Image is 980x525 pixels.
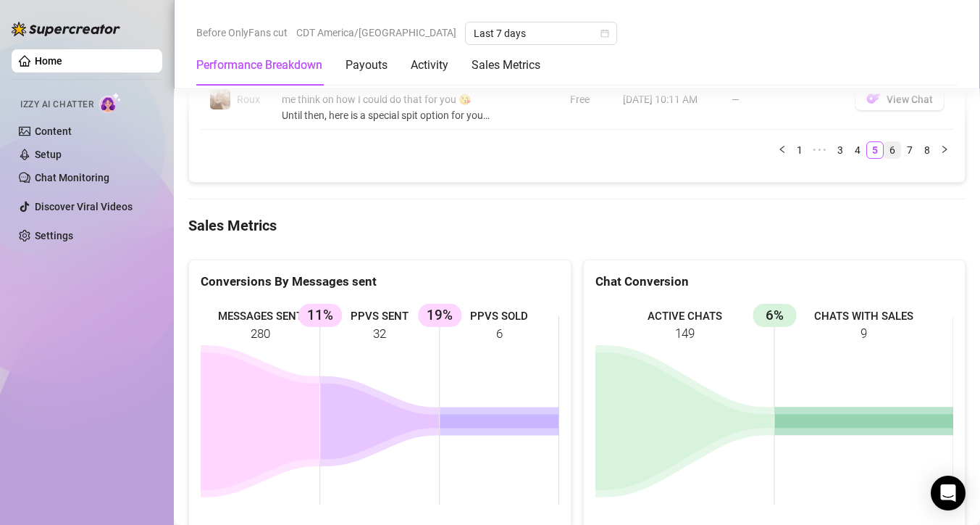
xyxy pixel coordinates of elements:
div: Performance Breakdown [196,57,322,74]
li: Next Page [936,141,953,159]
a: 8 [919,142,935,158]
a: Discover Viral Videos [35,201,133,212]
td: Free [561,70,614,130]
span: Last 7 days [474,22,608,44]
span: Izzy AI Chatter [20,98,93,112]
li: 7 [901,141,918,159]
a: Chat Monitoring [35,172,109,183]
span: View Chat [887,94,933,105]
td: [DATE] 10:11 AM [614,70,723,130]
span: Before OnlyFans cut [196,22,288,44]
li: 5 [866,141,884,159]
li: 8 [918,141,936,159]
a: OFView Chat [855,96,945,108]
a: 1 [792,142,808,158]
li: Previous 5 Pages [808,141,832,159]
button: left [774,141,791,159]
td: — [723,70,846,130]
span: CDT America/[GEOGRAPHIC_DATA] [296,22,456,44]
img: AI Chatter [99,92,122,113]
div: Activity [411,57,448,74]
img: OF [866,91,881,106]
button: OFView Chat [855,88,945,111]
a: Content [35,125,72,137]
a: Setup [35,149,62,160]
a: 7 [902,142,918,158]
span: Roux️‍ [237,94,260,105]
a: 5 [867,142,883,158]
div: Conversions By Messages sent [201,272,559,292]
li: Previous Page [774,141,791,159]
div: Payouts [345,57,388,74]
img: Roux️‍ [210,89,230,109]
span: left [778,145,787,154]
h4: Sales Metrics [188,215,966,236]
a: 6 [884,142,900,158]
button: right [936,141,953,159]
div: Chat Conversion [595,272,954,292]
span: calendar [600,29,609,38]
div: Sales Metrics [472,57,540,74]
li: 4 [849,141,866,159]
span: ••• [808,141,832,159]
a: Home [35,55,62,67]
div: I may be able to make that custom happen! Let me think on how I could do that for you 😘 Until the... [282,75,493,123]
li: 3 [832,141,849,159]
a: Settings [35,230,73,241]
img: logo-BBDzfeDw.svg [12,22,120,36]
span: right [940,145,949,154]
a: 4 [850,142,866,158]
div: Open Intercom Messenger [931,476,966,510]
li: 1 [791,141,808,159]
a: 3 [832,142,848,158]
li: 6 [884,141,901,159]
